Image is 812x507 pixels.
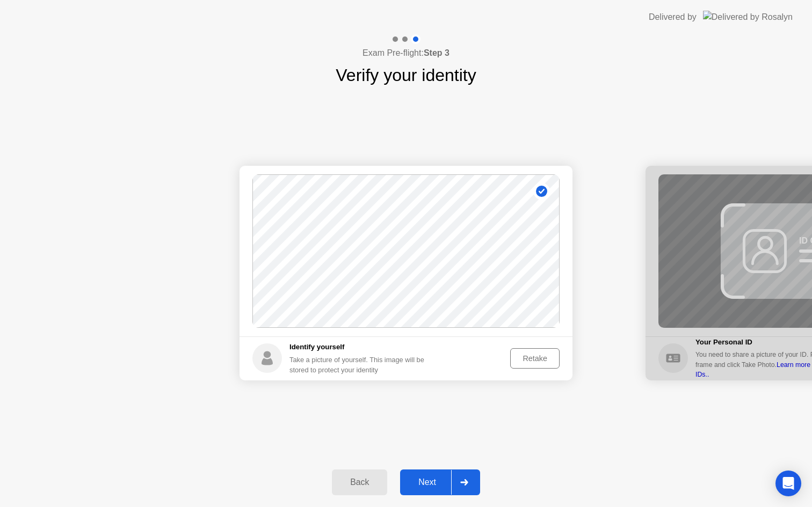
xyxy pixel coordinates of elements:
div: Take a picture of yourself. This image will be stored to protect your identity [289,355,433,375]
button: Back [332,469,387,495]
img: Delivered by Rosalyn [703,11,793,23]
div: Open Intercom Messenger [775,471,801,496]
button: Retake [510,348,560,369]
div: Back [335,477,384,487]
div: Next [403,477,451,487]
h1: Verify your identity [336,62,476,88]
b: Step 3 [424,48,450,57]
h5: Identify yourself [289,342,433,352]
h4: Exam Pre-flight: [363,47,450,60]
button: Next [400,469,480,495]
div: Delivered by [649,11,697,24]
div: Retake [514,354,556,363]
